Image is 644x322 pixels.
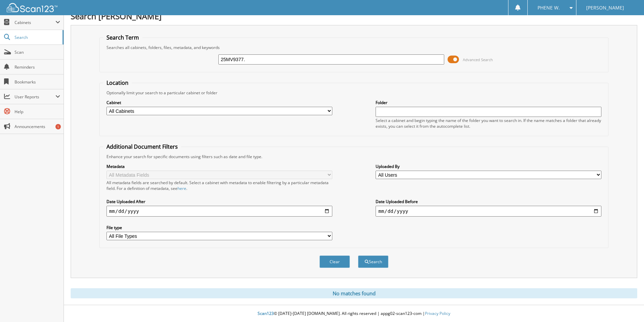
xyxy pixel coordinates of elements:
[376,100,601,105] label: Folder
[64,305,644,322] div: © [DATE]-[DATE] [DOMAIN_NAME]. All rights reserved | appg02-scan123-com |
[15,34,59,40] span: Search
[103,79,132,86] legend: Location
[106,225,332,230] label: File type
[463,57,493,62] span: Advanced Search
[106,164,332,169] label: Metadata
[103,34,142,41] legend: Search Term
[106,180,332,191] div: All metadata fields are searched by default. Select a cabinet with metadata to enable filtering b...
[103,154,605,159] div: Enhance your search for specific documents using filters such as date and file type.
[586,6,624,10] span: [PERSON_NAME]
[71,10,637,22] h1: Search [PERSON_NAME]
[177,185,186,191] a: here
[15,49,60,55] span: Scan
[15,79,60,85] span: Bookmarks
[425,311,450,316] a: Privacy Policy
[106,199,332,204] label: Date Uploaded After
[319,255,350,268] button: Clear
[71,288,637,298] div: No matches found
[15,64,60,70] span: Reminders
[358,255,388,268] button: Search
[376,199,601,204] label: Date Uploaded Before
[15,20,55,25] span: Cabinets
[106,206,332,217] input: start
[258,311,274,316] span: Scan123
[103,90,605,96] div: Optionally limit your search to a particular cabinet or folder
[538,6,560,10] span: PHENE W.
[15,94,55,100] span: User Reports
[106,100,332,105] label: Cabinet
[55,124,61,129] div: 1
[103,143,181,150] legend: Additional Document Filters
[376,164,601,169] label: Uploaded By
[15,109,60,115] span: Help
[103,45,605,50] div: Searches all cabinets, folders, files, metadata, and keywords
[376,118,601,129] div: Select a cabinet and begin typing the name of the folder you want to search in. If the name match...
[376,206,601,217] input: end
[15,124,60,129] span: Announcements
[7,3,57,12] img: scan123-logo-white.svg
